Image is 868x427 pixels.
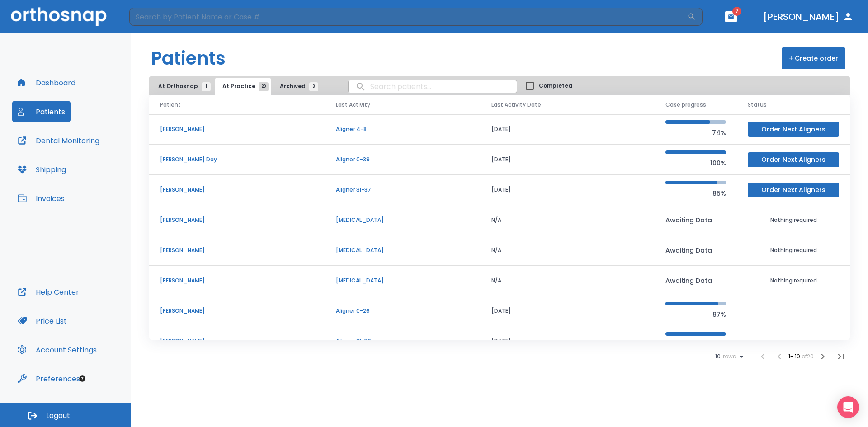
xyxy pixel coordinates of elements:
[160,246,314,254] p: [PERSON_NAME]
[336,101,370,109] span: Last Activity
[12,188,70,209] button: Invoices
[160,307,314,315] p: [PERSON_NAME]
[259,82,269,91] span: 20
[129,8,687,26] input: Search by Patient Name or Case #
[481,266,655,296] td: N/A
[491,101,541,109] span: Last Activity Date
[481,296,655,326] td: [DATE]
[160,186,314,194] p: [PERSON_NAME]
[336,186,470,194] p: Aligner 31-37
[788,352,802,360] span: 1 - 10
[481,145,655,175] td: [DATE]
[481,114,655,145] td: [DATE]
[665,127,726,138] p: 74%
[12,310,72,332] button: Price List
[665,309,726,320] p: 87%
[748,246,839,254] p: Nothing required
[336,277,470,285] p: [MEDICAL_DATA]
[160,337,314,345] p: [PERSON_NAME]
[349,78,517,95] input: search
[481,326,655,357] td: [DATE]
[748,122,839,137] button: Order Next Aligners
[12,339,102,361] button: Account Settings
[160,101,181,109] span: Patient
[336,307,470,315] p: Aligner 0-26
[748,216,839,224] p: Nothing required
[11,7,107,26] img: Orthosnap
[160,216,314,224] p: [PERSON_NAME]
[336,337,470,345] p: Aligner 21-30
[759,9,857,25] button: [PERSON_NAME]
[336,246,470,254] p: [MEDICAL_DATA]
[481,175,655,205] td: [DATE]
[715,353,721,360] span: 10
[46,411,70,421] span: Logout
[665,188,726,199] p: 85%
[782,47,845,69] button: + Create order
[12,281,85,303] button: Help Center
[481,205,655,235] td: N/A
[12,130,105,151] button: Dental Monitoring
[12,101,71,122] button: Patients
[665,158,726,169] p: 100%
[721,353,736,360] span: rows
[202,82,211,91] span: 1
[665,275,726,286] p: Awaiting Data
[160,155,314,164] p: [PERSON_NAME] Day
[151,45,226,72] h1: Patients
[336,216,470,224] p: [MEDICAL_DATA]
[802,352,814,360] span: of 20
[481,235,655,266] td: N/A
[665,339,726,350] p: 100%
[336,125,470,133] p: Aligner 4-8
[309,82,318,91] span: 3
[151,78,323,95] div: tabs
[748,101,767,109] span: Status
[748,152,839,167] button: Order Next Aligners
[748,277,839,285] p: Nothing required
[665,215,726,225] p: Awaiting Data
[336,155,470,164] p: Aligner 0-39
[160,277,314,285] p: [PERSON_NAME]
[539,82,572,90] span: Completed
[160,125,314,133] p: [PERSON_NAME]
[665,101,706,109] span: Case progress
[837,396,859,418] div: Open Intercom Messenger
[12,72,81,94] button: Dashboard
[732,7,741,16] span: 7
[78,375,86,383] div: Tooltip anchor
[222,82,264,90] span: At Practice
[12,159,71,180] button: Shipping
[12,368,85,389] button: Preferences
[280,82,314,90] span: Archived
[665,245,726,256] p: Awaiting Data
[748,183,839,197] button: Order Next Aligners
[158,82,206,90] span: At Orthosnap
